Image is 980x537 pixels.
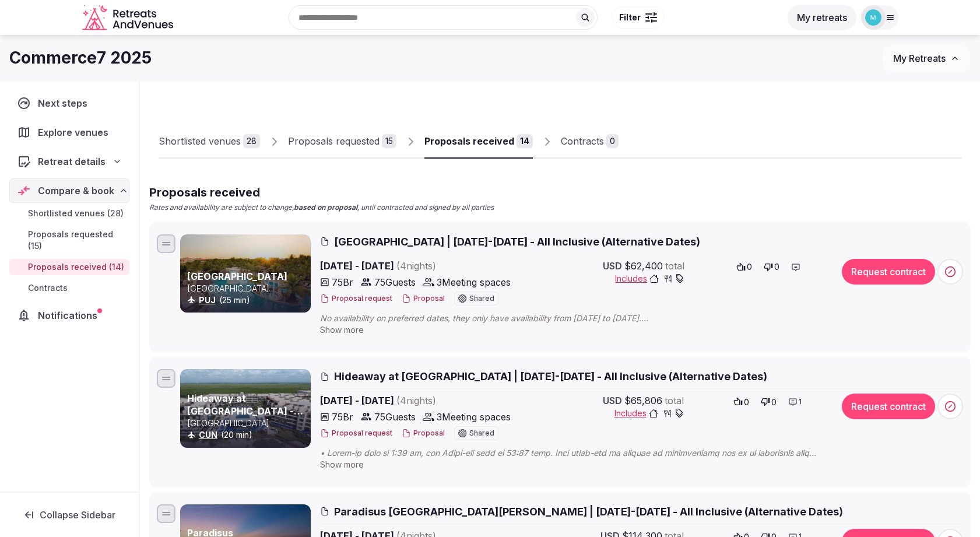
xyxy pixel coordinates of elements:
[187,429,308,441] div: (20 min)
[9,205,129,222] a: Shortlisted venues (28)
[320,447,842,459] span: • Lorem-ip dolo si 1:39 am, con Adipi-eli sedd ei 53:87 temp. Inci utlab-etd ma aliquae ad minimv...
[9,303,129,328] a: Notifications
[334,369,767,384] span: Hideaway at [GEOGRAPHIC_DATA] | [DATE]-[DATE] - All Inclusive (Alternative Dates)
[243,134,260,148] div: 28
[28,229,125,252] span: Proposals requested (15)
[159,125,260,159] a: Shortlisted venues28
[882,44,971,73] button: My Retreats
[624,259,663,273] span: $62,400
[320,313,842,324] span: No availability on preferred dates, they only have availability from [DATE] to [DATE]. ALL INCLUS...
[288,134,380,148] div: Proposals requested
[733,259,756,275] button: 0
[9,91,129,115] a: Next steps
[28,208,124,219] span: Shortlisted venues (28)
[334,234,700,249] span: [GEOGRAPHIC_DATA] | [DATE]-[DATE] - All Inclusive (Alternative Dates)
[9,120,129,145] a: Explore venues
[199,295,216,305] a: PUJ
[320,325,364,335] span: Show more
[730,394,753,410] button: 0
[199,294,216,306] button: PUJ
[744,396,749,408] span: 0
[665,394,684,408] span: total
[603,259,622,273] span: USD
[320,259,525,273] span: [DATE] - [DATE]
[402,294,445,304] button: Proposal
[320,429,392,438] button: Proposal request
[424,125,533,159] a: Proposals received14
[612,6,665,29] button: Filter
[199,430,217,440] a: CUN
[334,504,843,519] span: Paradisus [GEOGRAPHIC_DATA][PERSON_NAME] | [DATE]-[DATE] - All Inclusive (Alternative Dates)
[38,184,114,198] span: Compare & book
[396,395,436,406] span: ( 4 night s )
[606,134,619,148] div: 0
[603,394,622,408] span: USD
[294,203,357,212] strong: based on proposal
[615,273,684,285] button: Includes
[374,410,416,424] span: 75 Guests
[747,261,752,273] span: 0
[199,429,217,441] button: CUN
[842,259,935,285] button: Request contract
[38,96,92,110] span: Next steps
[332,410,353,424] span: 75 Br
[9,280,129,296] a: Contracts
[614,408,684,419] button: Includes
[288,125,396,159] a: Proposals requested15
[424,134,514,148] div: Proposals received
[38,155,106,169] span: Retreat details
[893,52,946,64] span: My Retreats
[149,184,494,201] h2: Proposals received
[561,125,619,159] a: Contracts0
[187,417,308,429] p: [GEOGRAPHIC_DATA]
[9,226,129,254] a: Proposals requested (15)
[865,9,881,26] img: michael.ofarrell
[320,459,364,469] span: Show more
[82,5,175,31] svg: Retreats and Venues company logo
[396,260,436,272] span: ( 4 night s )
[469,430,494,437] span: Shared
[842,394,935,419] button: Request contract
[437,410,511,424] span: 3 Meeting spaces
[469,295,494,302] span: Shared
[402,429,445,438] button: Proposal
[28,261,124,273] span: Proposals received (14)
[437,275,511,289] span: 3 Meeting spaces
[774,261,779,273] span: 0
[187,283,308,294] p: [GEOGRAPHIC_DATA]
[788,5,856,30] button: My retreats
[149,203,494,213] p: Rates and availability are subject to change, , until contracted and signed by all parties
[187,392,303,430] a: Hideaway at [GEOGRAPHIC_DATA] - Adults Only
[561,134,604,148] div: Contracts
[665,259,684,273] span: total
[9,502,129,528] button: Collapse Sidebar
[9,259,129,275] a: Proposals received (14)
[28,282,68,294] span: Contracts
[382,134,396,148] div: 15
[82,5,175,31] a: Visit the homepage
[320,294,392,304] button: Proposal request
[9,47,152,69] h1: Commerce7 2025
[187,271,287,282] a: [GEOGRAPHIC_DATA]
[374,275,416,289] span: 75 Guests
[320,394,525,408] span: [DATE] - [DATE]
[757,394,780,410] button: 0
[799,397,802,407] span: 1
[40,509,115,521] span: Collapse Sidebar
[38,125,113,139] span: Explore venues
[38,308,102,322] span: Notifications
[760,259,783,275] button: 0
[788,12,856,23] a: My retreats
[332,275,353,289] span: 75 Br
[771,396,777,408] span: 0
[624,394,662,408] span: $65,806
[619,12,641,23] span: Filter
[159,134,241,148] div: Shortlisted venues
[517,134,533,148] div: 14
[187,294,308,306] div: (25 min)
